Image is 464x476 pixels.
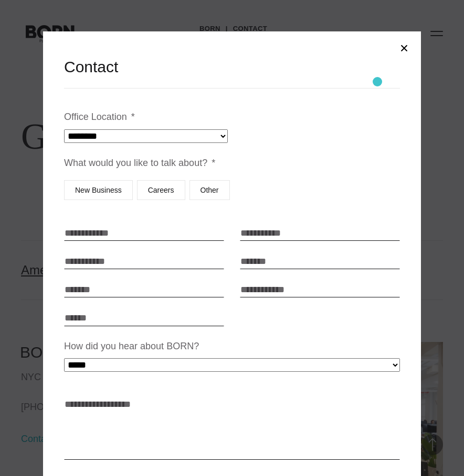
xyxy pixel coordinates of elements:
label: Other [189,180,230,200]
label: Office Location [64,111,135,123]
label: What would you like to talk about? [64,157,215,169]
label: New Business [64,180,133,200]
label: Careers [137,180,185,200]
h2: Contact [64,57,400,78]
label: How did you hear about BORN? [64,340,199,352]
